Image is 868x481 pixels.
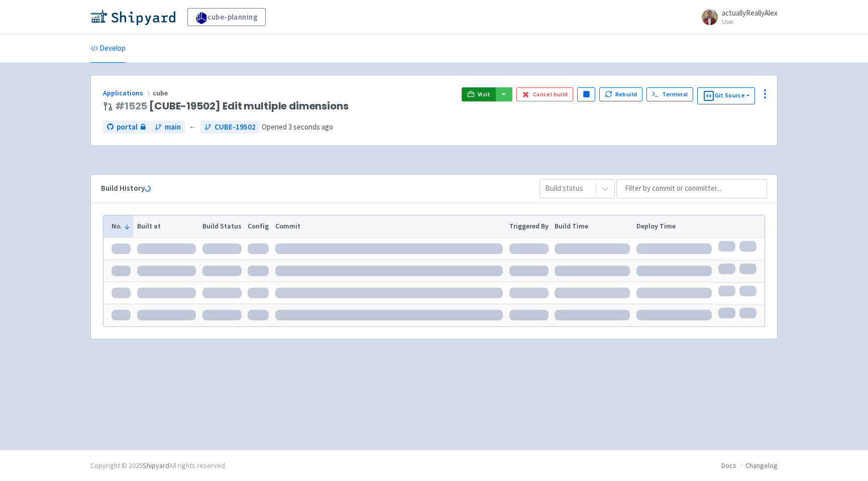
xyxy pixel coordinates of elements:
span: portal [117,122,138,133]
a: Docs [721,461,736,470]
a: main [151,121,185,134]
a: portal [103,121,150,134]
span: CUBE-19502 [214,122,256,133]
span: [CUBE-19502] Edit multiple dimensions [115,100,349,112]
a: Shipyard [143,461,169,470]
a: cube-planning [187,8,266,26]
th: Build Status [199,215,245,237]
a: #1525 [115,99,147,113]
a: Applications [103,88,153,97]
th: Triggered By [506,215,552,237]
span: Visit [478,90,491,98]
button: Git Source [697,87,755,104]
a: Terminal [646,87,693,101]
th: Config [245,215,272,237]
a: Develop [90,35,126,63]
th: Build Time [552,215,633,237]
span: ← [189,122,196,133]
a: Changelog [745,461,778,470]
span: Opened [262,122,333,132]
small: User [722,19,778,25]
button: Pause [577,87,595,101]
button: Cancel build [516,87,573,101]
div: Copyright © 2025 All rights reserved. [90,460,227,471]
span: main [165,122,181,133]
button: No. [112,221,131,231]
img: Shipyard logo [90,9,175,25]
th: Commit [272,215,506,237]
button: Rebuild [599,87,642,101]
time: 3 seconds ago [288,122,333,132]
th: Deploy Time [633,215,715,237]
a: actuallyReallyAlex User [696,9,778,25]
th: Built at [134,215,199,237]
a: Visit [462,87,496,101]
span: cube [153,88,169,97]
a: CUBE-19502 [200,121,260,134]
input: Filter by commit or committer... [616,179,767,198]
div: Build History [101,183,523,194]
span: actuallyReallyAlex [722,8,778,18]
